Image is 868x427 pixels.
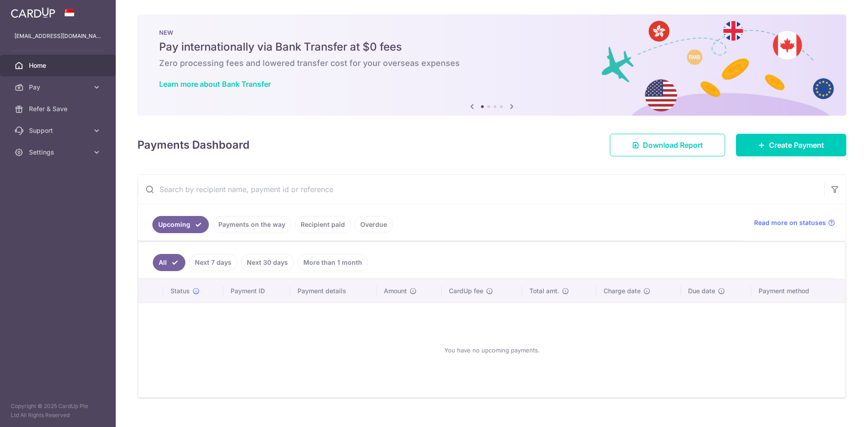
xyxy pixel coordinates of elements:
[29,104,89,113] span: Refer & Save
[29,148,89,157] span: Settings
[295,216,351,233] a: Recipient paid
[138,175,824,204] input: Search by recipient name, payment id or reference
[610,134,725,156] a: Download Report
[137,137,250,153] h4: Payments Dashboard
[751,279,845,303] th: Payment method
[384,286,407,296] span: Amount
[159,80,271,89] a: Learn more about Bank Transfer
[14,32,101,41] p: [EMAIL_ADDRESS][DOMAIN_NAME]
[290,279,377,303] th: Payment details
[297,254,368,271] a: More than 1 month
[604,286,641,296] span: Charge date
[159,29,825,36] p: NEW
[223,279,290,303] th: Payment ID
[149,310,835,390] div: You have no upcoming payments.
[529,286,559,296] span: Total amt.
[11,7,55,18] img: CardUp
[769,140,824,150] span: Create Payment
[354,216,393,233] a: Overdue
[153,254,185,271] a: All
[29,61,89,70] span: Home
[688,286,715,296] span: Due date
[754,218,826,227] span: Read more on statuses
[241,254,294,271] a: Next 30 days
[159,40,825,54] h5: Pay internationally via Bank Transfer at $0 fees
[449,286,483,296] span: CardUp fee
[159,58,825,69] h6: Zero processing fees and lowered transfer cost for your overseas expenses
[212,216,291,233] a: Payments on the way
[736,134,846,156] a: Create Payment
[643,140,703,150] span: Download Report
[29,83,89,92] span: Pay
[189,254,237,271] a: Next 7 days
[29,126,89,135] span: Support
[754,218,835,227] a: Read more on statuses
[137,14,846,116] img: Bank transfer banner
[170,286,190,296] span: Status
[152,216,209,233] a: Upcoming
